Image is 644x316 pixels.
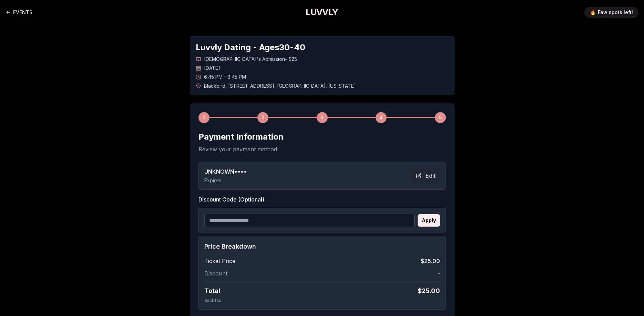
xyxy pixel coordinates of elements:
[435,112,446,123] div: 5
[204,83,356,89] span: Blackbird , [STREET_ADDRESS] , [GEOGRAPHIC_DATA] , [US_STATE]
[418,286,440,296] span: $ 25.00
[198,112,209,123] div: 1
[196,42,449,53] h1: Luvvly Dating - Ages 30 - 40
[411,170,440,182] button: Edit
[598,9,633,16] span: Few spots left!
[376,112,387,123] div: 4
[317,112,328,123] div: 3
[6,6,32,19] a: Back to events
[204,242,440,251] h4: Price Breakdown
[204,269,227,277] span: Discount
[421,257,440,265] span: $25.00
[590,9,596,16] span: 🔥
[204,177,247,184] p: Expires
[204,257,235,265] span: Ticket Price
[198,145,446,153] p: Review your payment method
[257,112,268,123] div: 2
[204,56,297,63] span: [DEMOGRAPHIC_DATA]'s Admission - $25
[418,214,440,227] button: Apply
[204,298,221,303] span: excl. tax
[438,269,440,277] span: -
[198,195,446,204] label: Discount Code (Optional)
[204,286,220,296] span: Total
[204,65,220,72] span: [DATE]
[306,7,338,18] a: LUVVLY
[204,167,247,176] span: UNKNOWN ••••
[198,131,446,142] h2: Payment Information
[204,74,246,80] span: 6:45 PM - 8:45 PM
